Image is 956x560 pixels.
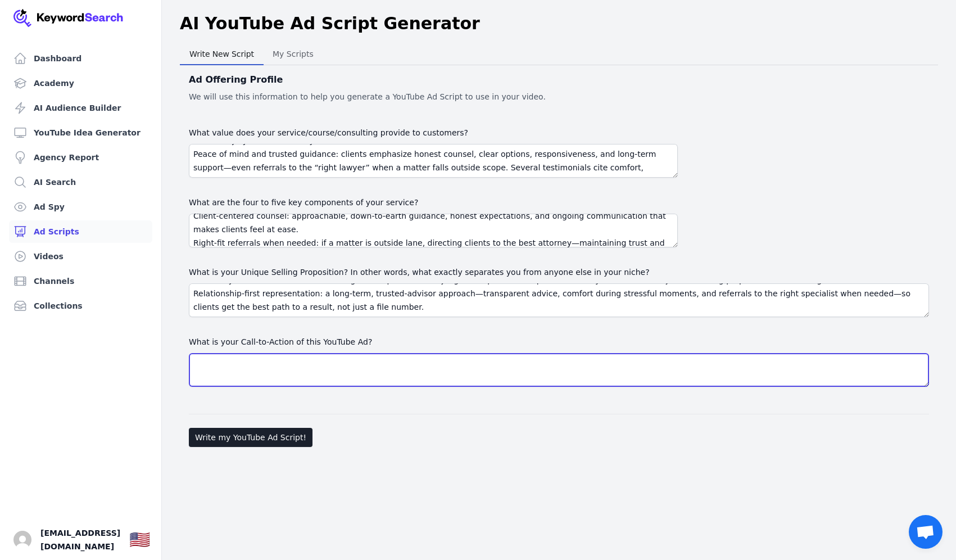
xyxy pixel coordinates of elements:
a: AI Search [9,171,152,193]
a: Ad Spy [9,196,152,218]
span: My Scripts [268,46,318,62]
img: Your Company [13,9,124,27]
a: Dashboard [9,47,152,70]
a: Agency Report [9,146,152,169]
a: YouTube Idea Generator [9,121,152,144]
a: Academy [9,72,152,94]
button: Write my YouTube Ad Script! [189,428,312,447]
div: Open chat [909,515,943,549]
span: [EMAIL_ADDRESS][DOMAIN_NAME] [40,526,120,553]
label: What is your Call-to-Action of this YouTube Ad? [189,335,929,349]
a: Ad Scripts [9,220,152,243]
p: We will use this information to help you generate a YouTube Ad Script to use in your video. [189,90,929,103]
label: What value does your service/course/consulting provide to customers? [189,126,678,139]
a: Channels [9,270,152,292]
a: Videos [9,245,152,268]
label: What is your Unique Selling Proposition? In other words, what exactly separates you from anyone e... [189,265,929,279]
label: What are the four to five key components of your service? [189,196,678,209]
div: 🇺🇸 [129,530,150,550]
h2: Ad Offering Profile [189,72,929,88]
a: Collections [9,295,152,317]
a: AI Audience Builder [9,97,152,119]
button: 🇺🇸 [129,529,150,551]
button: Open user button [13,531,31,549]
h1: AI YouTube Ad Script Generator [180,13,480,34]
span: Write New Script [185,46,259,62]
